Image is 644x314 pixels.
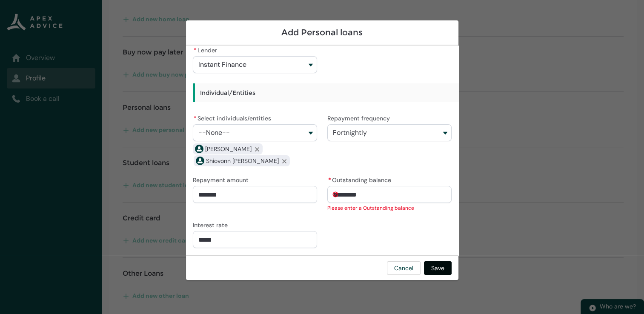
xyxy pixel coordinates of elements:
[193,112,275,123] label: Select individuals/entities
[279,155,290,166] button: Remove Shiovonn Francoise Edwards
[424,261,452,275] button: Save
[252,143,263,154] button: Remove Callum Jones
[205,145,252,154] span: Callum Jones
[193,56,317,73] button: Lender
[193,124,317,141] button: Select individuals/entities
[194,114,197,122] abbr: required
[387,261,421,275] button: Cancel
[198,129,230,137] span: --None--
[327,112,393,123] label: Repayment frequency
[328,176,331,184] abbr: required
[327,204,452,212] div: Please enter a Outstanding balance
[327,124,452,141] button: Repayment frequency
[193,83,554,102] h3: Individual/Entities
[206,157,279,166] span: Shiovonn Francoise Edwards
[193,174,252,184] label: Repayment amount
[198,61,246,69] span: Instant Finance
[193,27,452,38] h1: Add Personal loans
[327,174,395,184] label: Outstanding balance
[193,44,220,54] label: Lender
[333,129,367,137] span: Fortnightly
[193,219,231,229] label: Interest rate
[194,46,197,54] abbr: required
